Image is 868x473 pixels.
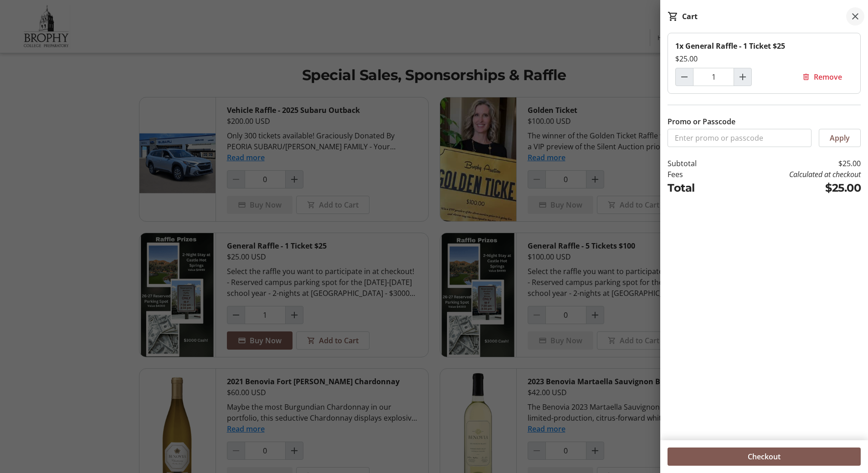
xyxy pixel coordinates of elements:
button: Apply [819,129,861,147]
div: 1x General Raffle - 1 Ticket $25 [675,41,853,51]
input: General Raffle - 1 Ticket $25 Quantity [693,68,734,86]
div: $25.00 [675,53,853,64]
span: Apply [830,132,850,143]
label: Promo or Passcode [668,116,735,127]
input: Enter promo or passcode [668,129,812,147]
div: Cart [682,11,698,22]
button: Increment by one [734,68,751,86]
button: Remove [791,68,853,86]
td: Total [668,180,724,196]
td: Subtotal [668,158,724,169]
button: Checkout [668,448,861,466]
button: Decrement by one [676,68,693,86]
td: Calculated at checkout [724,169,861,180]
span: Remove [814,71,842,82]
td: $25.00 [724,158,861,169]
td: $25.00 [724,180,861,196]
td: Fees [668,169,724,180]
span: Checkout [748,451,781,462]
